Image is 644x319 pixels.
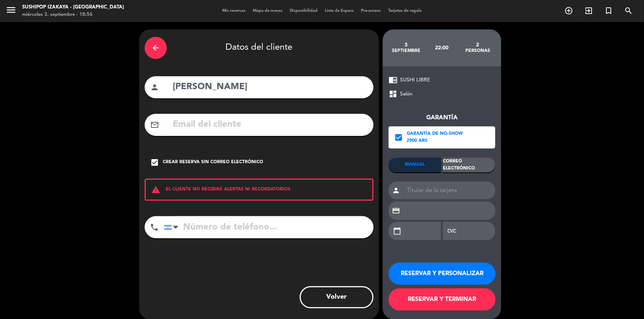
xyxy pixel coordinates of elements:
[443,158,495,172] div: Correo Electrónico
[151,43,160,52] i: arrow_back
[146,185,166,194] i: warning
[584,6,593,15] i: exit_to_app
[150,223,159,232] i: phone
[393,227,402,235] i: calendar_today
[172,80,368,95] input: Nombre del cliente
[400,90,413,98] span: Salón
[460,42,496,48] div: 2
[624,6,633,15] i: search
[392,207,400,215] i: credit_card
[172,117,368,132] input: Email del cliente
[407,202,491,220] iframe: Campo de entrada seguro del número de tarjeta
[164,217,181,238] div: Argentina: +54
[389,76,397,84] span: chrome_reader_mode
[164,216,373,238] input: Número de teléfono...
[389,288,496,311] button: RESERVAR Y TERMINAR
[403,182,495,199] input: Titular de la tarjeta
[321,9,357,13] span: Lista de Espera
[389,113,495,123] div: Garantía
[407,130,463,138] div: Garantía de no-show
[388,42,424,48] div: 3
[410,222,437,240] iframe: Campo de entrada seguro de la fecha de caducidad
[389,90,397,98] span: dashboard
[22,11,124,18] div: miércoles 3. septiembre - 18:56
[145,179,373,201] div: EL CLIENTE NO RECIBIRÁ ALERTAS NI RECORDATORIOS
[407,137,463,145] div: 2900 ARS
[392,186,400,194] i: person
[424,35,460,61] div: 22:00
[286,9,321,13] span: Disponibilidad
[385,9,426,13] span: Tarjetas de regalo
[150,120,159,129] i: mail_outline
[22,4,124,11] div: Sushipop Izakaya - [GEOGRAPHIC_DATA]
[163,159,263,166] div: Crear reserva sin correo electrónico
[150,83,159,92] i: person
[300,286,373,308] button: Volver
[400,76,430,84] span: SUSHI LIBRE
[357,9,385,13] span: Pre-acceso
[218,9,249,13] span: Mis reservas
[604,6,613,15] i: turned_in_not
[150,158,159,167] i: check_box
[464,222,491,240] iframe: Campo de entrada seguro para el CVC
[145,35,373,61] div: Datos del cliente
[6,4,17,15] i: menu
[394,133,403,142] i: check_box
[388,48,424,54] div: septiembre
[460,48,496,54] div: personas
[6,4,17,18] button: menu
[389,263,496,285] button: RESERVAR Y PERSONALIZAR
[249,9,286,13] span: Mapa de mesas
[564,6,573,15] i: add_circle_outline
[389,158,441,172] div: MANUAL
